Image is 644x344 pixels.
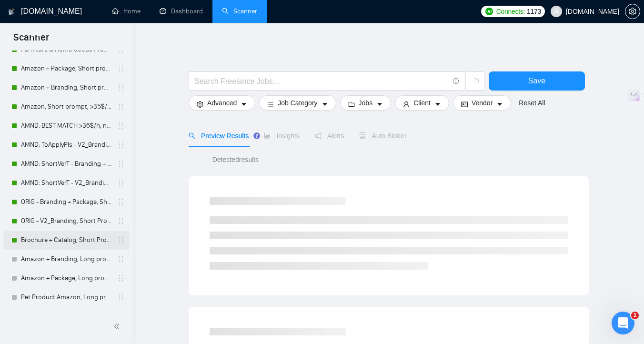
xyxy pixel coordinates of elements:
button: folderJobscaret-down [340,95,392,111]
span: 1 [631,312,639,319]
span: holder [117,122,125,130]
span: setting [197,101,203,108]
span: holder [117,198,125,206]
a: Amazon + Package, Long prompt, >35$/h, no agency [21,269,111,288]
span: area-chart [264,132,271,139]
a: AMND: BEST MATCH >36$/h, no agency [21,116,111,135]
span: Vendor [472,98,493,108]
span: caret-down [496,101,503,108]
span: holder [117,293,125,301]
button: settingAdvancedcaret-down [189,95,255,111]
a: setting [625,8,640,15]
a: Beauty Product Amazon, Long prompt, >35$/h, no agency [21,307,111,326]
a: Amazon + Package, Short prompt, >35$/h, no agency [21,59,111,78]
span: Advanced [207,98,237,108]
a: AMND: ShortVerT - V2_Branding, Short Prompt, >36$/h, no agency [21,173,111,192]
a: Amazon + Branding, Short prompt, >35$/h, no agency [21,78,111,97]
span: holder [117,236,125,244]
a: AMND: ToApplyPls - V2_Branding, Short Prompt, >36$/h, no agency [21,135,111,154]
input: Search Freelance Jobs... [194,75,449,87]
span: holder [117,160,125,168]
span: holder [117,141,125,149]
span: 1173 [527,6,541,17]
span: Jobs [359,98,373,108]
img: logo [8,4,15,20]
span: info-circle [453,78,459,84]
span: Scanner [6,30,57,51]
span: loading [471,78,479,87]
div: Tooltip anchor [252,132,261,140]
a: Pet Product Amazon, Long prompt, >35$/h, no agency [21,288,111,307]
span: Save [528,75,545,87]
button: setting [625,4,640,19]
span: Alerts [315,132,344,140]
span: Detected results [206,154,265,165]
span: Connects: [496,6,525,17]
span: holder [117,179,125,187]
span: Auto Bidder [359,132,406,140]
a: ORIG - V2_Branding, Short Prompt, >36$/h, no agency [21,212,111,231]
button: barsJob Categorycaret-down [259,95,336,111]
a: ORIG - Branding + Package, Short Prompt, >36$/h, no agency [21,192,111,212]
a: searchScanner [222,7,257,15]
span: Client [413,98,431,108]
span: search [189,132,195,139]
a: Reset All [519,98,545,108]
span: holder [117,274,125,282]
a: homeHome [112,7,141,15]
span: Preview Results [189,132,249,140]
span: Insights [264,132,299,140]
a: Brochure + Catalog, Short Prompt, >36$/h, no agency [21,231,111,250]
span: holder [117,84,125,91]
a: Amazon, Short prompt, >35$/h, no agency [21,97,111,116]
span: folder [348,101,355,108]
span: caret-down [241,101,247,108]
span: caret-down [322,101,328,108]
span: holder [117,65,125,72]
span: double-left [113,322,123,331]
a: Amazon + Branding, Long prompt, >35$/h, no agency [21,250,111,269]
span: holder [117,255,125,263]
span: setting [625,8,640,15]
span: Job Category [278,98,317,108]
button: Save [489,71,585,91]
img: upwork-logo.png [485,8,493,15]
span: caret-down [434,101,441,108]
span: user [553,8,560,15]
button: idcardVendorcaret-down [453,95,511,111]
button: userClientcaret-down [395,95,449,111]
iframe: Intercom live chat [612,312,634,334]
span: user [403,101,410,108]
a: dashboardDashboard [160,7,203,15]
span: idcard [461,101,468,108]
span: caret-down [376,101,383,108]
span: bars [267,101,274,108]
span: robot [359,132,366,139]
span: notification [315,132,322,139]
span: holder [117,217,125,225]
a: AMND: ShortVerT - Branding + Package, Short Prompt, >36$/h, no agency [21,154,111,173]
span: holder [117,103,125,111]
